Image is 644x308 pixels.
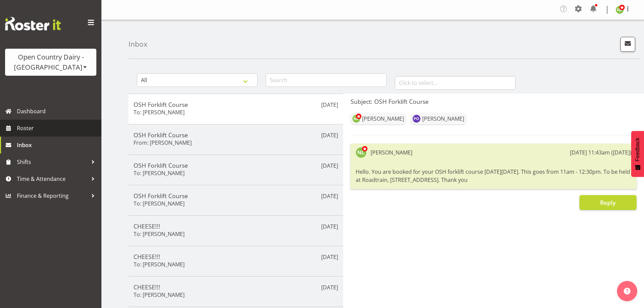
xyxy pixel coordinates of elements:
[600,198,616,207] span: Reply
[134,162,338,169] h5: OSH Forklift Course
[134,101,338,108] h5: OSH Forklift Course
[616,6,624,14] img: nicole-lloyd7454.jpg
[321,162,338,170] p: [DATE]
[321,253,338,261] p: [DATE]
[134,200,185,207] h6: To: [PERSON_NAME]
[362,115,404,123] div: [PERSON_NAME]
[352,115,360,123] img: nicole-lloyd7454.jpg
[321,283,338,291] p: [DATE]
[134,253,338,260] h5: CHEESE!!!
[17,140,98,150] span: Inbox
[134,109,185,116] h6: To: [PERSON_NAME]
[321,101,338,109] p: [DATE]
[5,17,61,30] img: Rosterit website logo
[371,148,412,157] div: [PERSON_NAME]
[321,131,338,139] p: [DATE]
[321,222,338,231] p: [DATE]
[17,106,98,116] span: Dashboard
[412,115,421,123] img: patrick-oneill7462.jpg
[128,40,147,48] h4: Inbox
[579,195,637,210] button: Reply
[631,131,644,177] button: Feedback - Show survey
[134,261,185,268] h6: To: [PERSON_NAME]
[12,52,90,72] div: Open Country Dairy - [GEOGRAPHIC_DATA]
[624,288,630,294] img: help-xxl-2.png
[321,192,338,200] p: [DATE]
[134,231,185,237] h6: To: [PERSON_NAME]
[134,291,185,298] h6: To: [PERSON_NAME]
[395,76,516,90] input: Click to select...
[356,147,366,158] img: nicole-lloyd7454.jpg
[356,166,631,186] div: Hello. You are booked for your OSH forklift course [DATE][DATE]. This goes from 11am - 12:30pm. T...
[17,191,88,201] span: Finance & Reporting
[134,139,192,146] h6: From: [PERSON_NAME]
[17,174,88,184] span: Time & Attendance
[351,98,637,105] h5: Subject: OSH Forklift Course
[266,73,386,87] input: Search
[134,170,185,176] h6: To: [PERSON_NAME]
[570,148,631,157] div: [DATE] 11:43am ([DATE])
[17,157,88,167] span: Shifts
[422,115,464,123] div: [PERSON_NAME]
[134,192,338,199] h5: OSH Forklift Course
[17,123,98,133] span: Roster
[635,138,641,161] span: Feedback
[134,283,338,291] h5: CHEESE!!!
[134,131,338,139] h5: OSH Forklift Course
[134,222,338,230] h5: CHEESE!!!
